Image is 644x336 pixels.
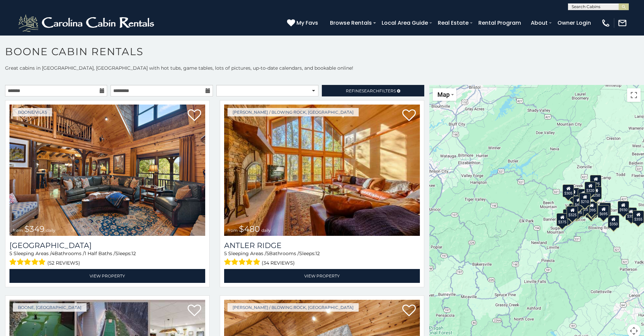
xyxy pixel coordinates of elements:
[402,109,416,123] a: Add to favorites
[46,228,55,233] span: daily
[315,250,320,256] span: 12
[322,85,424,96] a: RefineSearchFilters
[228,108,359,116] a: [PERSON_NAME] / Blowing Rock, [GEOGRAPHIC_DATA]
[599,202,611,215] div: $380
[587,203,598,216] div: $675
[296,19,318,27] span: My Favs
[266,250,269,256] span: 5
[228,303,359,312] a: [PERSON_NAME] / Blowing Rock, [GEOGRAPHIC_DATA]
[437,91,450,98] span: Map
[9,250,205,267] div: Sleeping Areas / Bathrooms / Sleeps:
[627,88,641,102] button: Toggle fullscreen view
[618,201,629,214] div: $930
[608,215,619,228] div: $350
[567,206,578,219] div: $325
[224,250,420,267] div: Sleeping Areas / Bathrooms / Sleeps:
[554,17,594,29] a: Owner Login
[224,105,420,236] img: 1714397585_thumbnail.jpeg
[346,88,396,93] span: Refine Filters
[563,209,575,222] div: $330
[579,193,591,205] div: $210
[224,105,420,236] a: from $480 daily
[327,17,375,29] a: Browse Rentals
[586,205,597,218] div: $315
[239,224,260,234] span: $480
[578,189,589,202] div: $565
[224,269,420,283] a: View Property
[591,186,602,199] div: $250
[13,303,87,312] a: Boone, [GEOGRAPHIC_DATA]
[9,105,205,236] img: 1714398500_thumbnail.jpeg
[85,250,115,256] span: 1 Half Baths /
[24,224,45,234] span: $349
[378,17,431,29] a: Local Area Guide
[527,17,551,29] a: About
[224,241,420,250] a: Antler Ridge
[188,304,201,318] a: Add to favorites
[9,241,205,250] a: [GEOGRAPHIC_DATA]
[475,17,524,29] a: Rental Program
[578,201,590,214] div: $225
[563,184,574,197] div: $305
[557,213,568,226] div: $375
[434,17,472,29] a: Real Estate
[586,201,598,214] div: $395
[228,228,238,233] span: from
[9,105,205,236] a: from $349 daily
[362,88,379,93] span: Search
[585,181,596,194] div: $320
[590,175,602,187] div: $525
[261,228,271,233] span: daily
[47,259,80,267] span: (52 reviews)
[13,228,23,233] span: from
[287,19,320,27] a: My Favs
[51,250,54,256] span: 4
[598,205,610,218] div: $695
[9,269,205,283] a: View Property
[618,18,627,28] img: mail-regular-white.png
[224,250,227,256] span: 5
[402,304,416,318] a: Add to favorites
[9,241,205,250] h3: Diamond Creek Lodge
[625,207,637,220] div: $355
[188,109,201,123] a: Add to favorites
[132,250,136,256] span: 12
[13,108,52,116] a: Boone/Vilas
[433,88,456,101] button: Change map style
[601,18,611,28] img: phone-regular-white.png
[9,250,12,256] span: 5
[262,259,295,267] span: (34 reviews)
[573,196,585,209] div: $410
[17,13,157,33] img: White-1-2.png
